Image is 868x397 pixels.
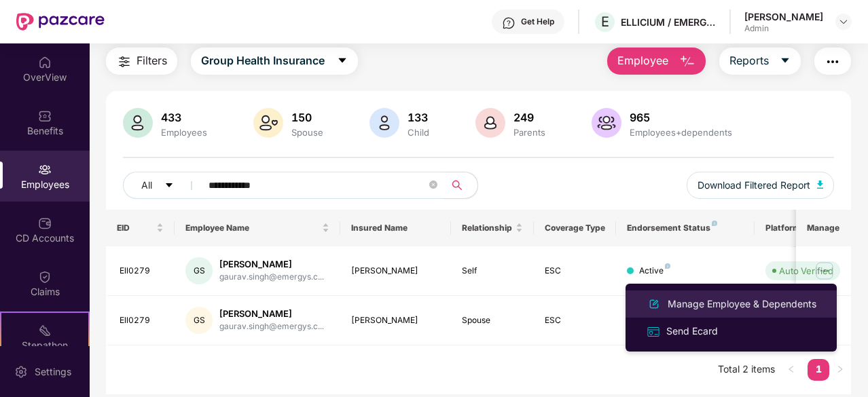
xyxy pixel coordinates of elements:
img: svg+xml;base64,PHN2ZyB4bWxucz0iaHR0cDovL3d3dy53My5vcmcvMjAwMC9zdmciIHdpZHRoPSIyNCIgaGVpZ2h0PSIyNC... [116,54,132,70]
th: Employee Name [175,210,340,246]
th: Insured Name [340,210,451,246]
div: ESC [545,314,606,327]
li: Total 2 items [718,359,775,381]
div: gaurav.singh@emergys.c... [219,271,324,284]
div: Endorsement Status [627,223,743,233]
button: left [780,359,802,381]
div: ELLICIUM / EMERGYS SOLUTIONS PRIVATE LIMITED [621,16,716,29]
img: svg+xml;base64,PHN2ZyBpZD0iRW1wbG95ZWVzIiB4bWxucz0iaHR0cDovL3d3dy53My5vcmcvMjAwMC9zdmciIHdpZHRoPS... [38,163,52,176]
button: Reportscaret-down [719,48,801,75]
div: [PERSON_NAME] [744,10,823,23]
div: Spouse [462,314,523,327]
a: 1 [808,359,829,379]
button: right [829,359,851,381]
span: Employee [617,52,668,69]
img: svg+xml;base64,PHN2ZyBpZD0iQmVuZWZpdHMiIHhtbG5zPSJodHRwOi8vd3d3LnczLm9yZy8yMDAwL3N2ZyIgd2lkdGg9Ij... [38,109,52,123]
div: Stepathon [1,339,88,352]
div: Manage Employee & Dependents [665,297,819,311]
span: Reports [729,52,769,69]
button: search [444,172,478,199]
div: Active [639,265,670,278]
div: [PERSON_NAME] [219,258,324,271]
img: svg+xml;base64,PHN2ZyB4bWxucz0iaHR0cDovL3d3dy53My5vcmcvMjAwMC9zdmciIHdpZHRoPSI4IiBoZWlnaHQ9IjgiIH... [712,221,717,226]
img: svg+xml;base64,PHN2ZyB4bWxucz0iaHR0cDovL3d3dy53My5vcmcvMjAwMC9zdmciIHhtbG5zOnhsaW5rPSJodHRwOi8vd3... [369,108,399,138]
span: caret-down [337,55,348,67]
span: Group Health Insurance [201,52,325,69]
div: 249 [511,111,548,124]
img: svg+xml;base64,PHN2ZyB4bWxucz0iaHR0cDovL3d3dy53My5vcmcvMjAwMC9zdmciIHhtbG5zOnhsaW5rPSJodHRwOi8vd3... [253,108,283,138]
img: svg+xml;base64,PHN2ZyB4bWxucz0iaHR0cDovL3d3dy53My5vcmcvMjAwMC9zdmciIHhtbG5zOnhsaW5rPSJodHRwOi8vd3... [679,54,695,70]
div: 150 [289,111,326,124]
th: EID [106,210,175,246]
span: Download Filtered Report [698,178,810,193]
div: ESC [545,265,606,278]
span: Employee Name [185,223,319,233]
span: Filters [137,52,167,69]
div: Parents [511,127,548,138]
img: svg+xml;base64,PHN2ZyB4bWxucz0iaHR0cDovL3d3dy53My5vcmcvMjAwMC9zdmciIHhtbG5zOnhsaW5rPSJodHRwOi8vd3... [646,296,662,312]
img: svg+xml;base64,PHN2ZyBpZD0iSG9tZSIgeG1sbnM9Imh0dHA6Ly93d3cudzMub3JnLzIwMDAvc3ZnIiB3aWR0aD0iMjAiIG... [38,56,52,69]
img: svg+xml;base64,PHN2ZyBpZD0iU2V0dGluZy0yMHgyMCIgeG1sbnM9Imh0dHA6Ly93d3cudzMub3JnLzIwMDAvc3ZnIiB3aW... [14,365,28,379]
span: caret-down [164,181,174,191]
div: 133 [405,111,432,124]
div: [PERSON_NAME] [351,314,440,327]
span: Relationship [462,223,513,233]
li: Previous Page [780,359,802,381]
span: caret-down [780,55,791,67]
div: Send Ecard [664,324,721,339]
img: svg+xml;base64,PHN2ZyB4bWxucz0iaHR0cDovL3d3dy53My5vcmcvMjAwMC9zdmciIHhtbG5zOnhsaW5rPSJodHRwOi8vd3... [475,108,505,138]
span: search [444,180,471,191]
div: Get Help [521,16,554,27]
button: Employee [607,48,706,75]
span: left [787,365,795,373]
div: Employees [158,127,210,138]
li: 1 [808,359,829,381]
div: Ell0279 [120,314,164,327]
div: Platform Status [765,223,840,233]
div: GS [185,257,213,284]
img: svg+xml;base64,PHN2ZyB4bWxucz0iaHR0cDovL3d3dy53My5vcmcvMjAwMC9zdmciIHdpZHRoPSIyMSIgaGVpZ2h0PSIyMC... [38,324,52,337]
div: [PERSON_NAME] [219,307,324,320]
span: right [836,365,844,373]
button: Group Health Insurancecaret-down [191,48,358,75]
img: svg+xml;base64,PHN2ZyB4bWxucz0iaHR0cDovL3d3dy53My5vcmcvMjAwMC9zdmciIHdpZHRoPSI4IiBoZWlnaHQ9IjgiIH... [665,263,670,269]
div: Child [405,127,432,138]
img: svg+xml;base64,PHN2ZyB4bWxucz0iaHR0cDovL3d3dy53My5vcmcvMjAwMC9zdmciIHdpZHRoPSIxNiIgaGVpZ2h0PSIxNi... [646,324,661,339]
span: close-circle [429,181,437,189]
img: svg+xml;base64,PHN2ZyB4bWxucz0iaHR0cDovL3d3dy53My5vcmcvMjAwMC9zdmciIHhtbG5zOnhsaW5rPSJodHRwOi8vd3... [123,108,153,138]
span: EID [117,223,154,233]
img: New Pazcare Logo [16,13,105,31]
span: E [601,14,609,30]
img: manageButton [814,260,835,282]
div: gaurav.singh@emergys.c... [219,320,324,333]
img: svg+xml;base64,PHN2ZyBpZD0iQ0RfQWNjb3VudHMiIGRhdGEtbmFtZT0iQ0QgQWNjb3VudHMiIHhtbG5zPSJodHRwOi8vd3... [38,216,52,230]
div: Admin [744,23,823,34]
th: Coverage Type [534,210,617,246]
img: svg+xml;base64,PHN2ZyB4bWxucz0iaHR0cDovL3d3dy53My5vcmcvMjAwMC9zdmciIHhtbG5zOnhsaW5rPSJodHRwOi8vd3... [592,108,621,138]
div: Employees+dependents [627,127,735,138]
div: Auto Verified [779,264,833,278]
img: svg+xml;base64,PHN2ZyBpZD0iRHJvcGRvd24tMzJ4MzIiIHhtbG5zPSJodHRwOi8vd3d3LnczLm9yZy8yMDAwL3N2ZyIgd2... [838,16,849,27]
div: 965 [627,111,735,124]
div: Ell0279 [120,265,164,278]
button: Allcaret-down [123,172,206,199]
li: Next Page [829,359,851,381]
div: Self [462,265,523,278]
img: svg+xml;base64,PHN2ZyBpZD0iSGVscC0zMngzMiIgeG1sbnM9Imh0dHA6Ly93d3cudzMub3JnLzIwMDAvc3ZnIiB3aWR0aD... [502,16,516,30]
div: GS [185,307,213,334]
div: 433 [158,111,210,124]
div: [PERSON_NAME] [351,265,440,278]
img: svg+xml;base64,PHN2ZyBpZD0iQ2xhaW0iIHhtbG5zPSJodHRwOi8vd3d3LnczLm9yZy8yMDAwL3N2ZyIgd2lkdGg9IjIwIi... [38,270,52,284]
div: Settings [31,365,75,379]
button: Download Filtered Report [687,172,835,199]
img: svg+xml;base64,PHN2ZyB4bWxucz0iaHR0cDovL3d3dy53My5vcmcvMjAwMC9zdmciIHdpZHRoPSIyNCIgaGVpZ2h0PSIyNC... [825,54,841,70]
div: Spouse [289,127,326,138]
img: svg+xml;base64,PHN2ZyB4bWxucz0iaHR0cDovL3d3dy53My5vcmcvMjAwMC9zdmciIHhtbG5zOnhsaW5rPSJodHRwOi8vd3... [817,181,824,189]
span: close-circle [429,179,437,192]
th: Relationship [451,210,534,246]
button: Filters [106,48,177,75]
span: All [141,178,152,193]
th: Manage [796,210,851,246]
